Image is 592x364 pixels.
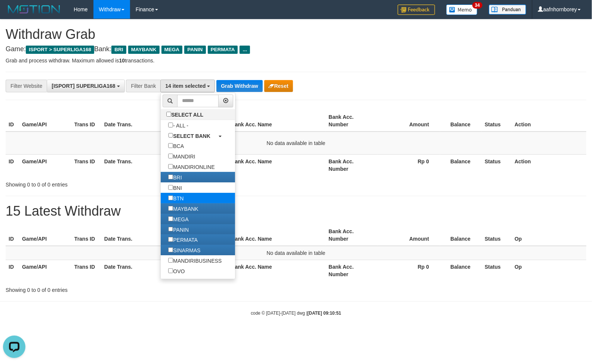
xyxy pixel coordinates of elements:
img: Button%20Memo.svg [446,4,478,15]
label: MANDIRIONLINE [161,161,222,172]
label: BRI [161,172,189,182]
th: Bank Acc. Name [228,260,326,281]
button: 14 item selected [160,80,215,92]
input: MANDIRI [168,154,173,158]
label: BTN [161,193,191,203]
button: Reset [264,80,293,92]
span: MAYBANK [128,46,160,54]
td: No data available in table [6,132,586,155]
span: [ISPORT] SUPERLIGA168 [52,83,115,89]
div: Filter Bank [126,80,160,92]
th: Balance [440,154,482,176]
input: SELECT BANK [168,133,173,138]
span: ISPORT > SUPERLIGA168 [26,46,94,54]
th: Status [482,260,512,281]
strong: [DATE] 09:10:51 [308,311,341,316]
th: Op [512,260,586,281]
span: BRI [111,46,126,54]
label: MEGA [161,214,196,224]
button: Grab Withdraw [216,80,262,92]
div: Showing 0 to 0 of 0 entries [6,178,241,188]
b: SELECT BANK [173,133,210,139]
th: Trans ID [71,225,101,246]
input: BCA [168,143,173,148]
th: Amount [378,110,440,132]
th: ID [6,260,19,281]
label: MANDIRIBUSINESS [161,255,229,266]
th: Trans ID [71,110,101,132]
img: MOTION_logo.png [6,4,62,15]
th: Bank Acc. Name [228,110,326,132]
input: MANDIRIBUSINESS [168,258,173,263]
span: PERMATA [208,46,238,54]
span: MEGA [161,46,183,54]
input: MANDIRIONLINE [168,164,173,169]
input: SELECT ALL [166,112,171,117]
th: Action [512,110,586,132]
th: Date Trans. [101,225,165,246]
span: ... [240,46,250,54]
input: PANIN [168,227,173,232]
input: SINARMAS [168,247,173,252]
h1: Withdraw Grab [6,27,586,42]
th: Bank Acc. Number [326,154,378,176]
th: ID [6,110,19,132]
th: ID [6,225,19,246]
input: BTN [168,195,173,200]
th: Trans ID [71,154,101,176]
img: Feedback.jpg [398,4,435,15]
input: - ALL - [168,123,173,127]
div: Showing 0 to 0 of 0 entries [6,283,241,294]
th: Bank Acc. Name [228,225,326,246]
th: Rp 0 [378,260,440,281]
p: Grab and process withdraw. Maximum allowed is transactions. [6,57,586,64]
th: Balance [440,110,482,132]
th: Bank Acc. Number [326,260,378,281]
label: GOPAY [161,276,198,287]
th: ID [6,154,19,176]
th: Date Trans. [101,154,165,176]
th: Bank Acc. Name [228,154,326,176]
label: BNI [161,182,189,193]
label: - ALL - [161,120,196,130]
input: MAYBANK [168,206,173,211]
input: MEGA [168,216,173,221]
label: MAYBANK [161,203,206,214]
small: code © [DATE]-[DATE] dwg | [251,311,341,316]
th: Status [482,225,512,246]
th: Balance [440,260,482,281]
th: Game/API [19,110,71,132]
label: BCA [161,141,191,151]
th: Op [512,225,586,246]
th: Bank Acc. Number [326,225,378,246]
th: Trans ID [71,260,101,281]
span: 14 item selected [165,83,206,89]
button: [ISPORT] SUPERLIGA168 [47,80,124,92]
th: Action [512,154,586,176]
strong: 10 [119,58,125,64]
img: panduan.png [489,4,526,15]
h1: 15 Latest Withdraw [6,204,586,219]
label: OVO [161,266,192,276]
a: SELECT BANK [161,130,235,141]
label: PERMATA [161,234,205,245]
input: PERMATA [168,237,173,242]
label: MANDIRI [161,151,203,161]
span: 34 [472,2,482,9]
span: PANIN [184,46,206,54]
label: SINARMAS [161,245,208,255]
th: Balance [440,225,482,246]
th: Amount [378,225,440,246]
td: No data available in table [6,246,586,260]
th: Game/API [19,154,71,176]
h4: Game: Bank: [6,46,586,53]
button: Open LiveChat chat widget [3,3,25,25]
input: BNI [168,185,173,190]
label: SELECT ALL [161,109,211,120]
th: Rp 0 [378,154,440,176]
input: BRI [168,175,173,179]
th: Bank Acc. Number [326,110,378,132]
input: OVO [168,268,173,273]
label: PANIN [161,224,196,235]
th: Status [482,154,512,176]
